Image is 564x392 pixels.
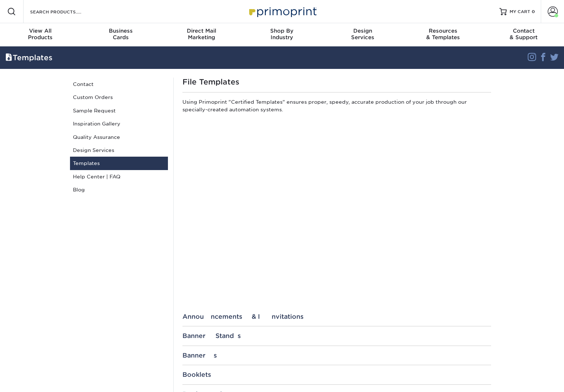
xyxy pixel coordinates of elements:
[483,28,564,34] span: Contact
[246,4,318,19] img: Primoprint
[322,28,403,41] div: Services
[182,371,491,378] div: Booklets
[510,9,530,15] span: MY CART
[242,28,322,34] span: Shop By
[242,23,322,46] a: Shop ByIndustry
[182,98,491,116] p: Using Primoprint "Certified Templates" ensures proper, speedy, accurate production of your job th...
[81,28,161,34] span: Business
[322,28,403,34] span: Design
[70,170,168,183] a: Help Center | FAQ
[322,23,403,46] a: DesignServices
[70,144,168,157] a: Design Services
[182,332,491,339] div: Banner Stands
[70,117,168,130] a: Inspiration Gallery
[403,28,483,41] div: & Templates
[483,28,564,41] div: & Support
[70,104,168,117] a: Sample Request
[182,313,491,320] div: Announcements & Invitations
[29,7,100,16] input: SEARCH PRODUCTS.....
[70,91,168,104] a: Custom Orders
[182,352,491,359] div: Banners
[70,157,168,170] a: Templates
[161,28,242,34] span: Direct Mail
[242,28,322,41] div: Industry
[161,28,242,41] div: Marketing
[483,23,564,46] a: Contact& Support
[70,78,168,91] a: Contact
[161,23,242,46] a: Direct MailMarketing
[81,28,161,41] div: Cards
[403,23,483,46] a: Resources& Templates
[70,183,168,196] a: Blog
[70,131,168,144] a: Quality Assurance
[182,78,491,86] h1: File Templates
[532,9,535,14] span: 0
[403,28,483,34] span: Resources
[81,23,161,46] a: BusinessCards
